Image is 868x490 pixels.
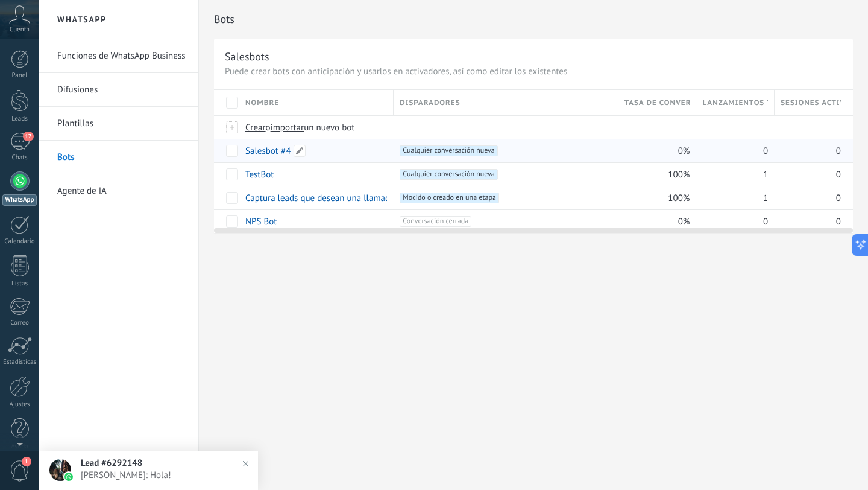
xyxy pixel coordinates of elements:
div: 0 [775,163,841,186]
div: 0 [696,210,769,233]
span: 100% [668,169,690,180]
a: Bots [57,141,186,174]
span: 1 [763,169,768,180]
div: WhatsApp [2,194,37,206]
img: close_notification.svg [237,455,254,472]
span: 100% [668,192,690,204]
div: 0 [775,186,841,209]
span: Crear [245,122,266,133]
span: 0% [678,216,690,227]
span: 0 [836,192,841,204]
span: Disparadores [400,97,460,109]
span: Tasa de conversión [624,97,690,109]
span: Conversación cerrada [400,216,471,227]
span: Mocido o creado en una etapa [400,192,499,203]
a: Plantillas [57,107,186,141]
div: 0% [618,210,691,233]
a: Agente de IA [57,174,186,208]
span: 0 [763,216,768,227]
span: Cualquier conversación nueva [400,145,497,156]
span: un nuevo bot [304,122,354,133]
div: Chats [2,154,37,162]
a: Funciones de WhatsApp Business [57,39,186,73]
div: 1 [696,186,769,209]
div: 0 [775,139,841,162]
div: 100% [618,163,691,186]
li: Plantillas [39,107,198,141]
div: 0 [696,139,769,162]
span: 0 [836,216,841,227]
span: o [266,122,271,133]
div: Bots [696,116,769,139]
div: Panel [2,72,37,80]
span: [PERSON_NAME]: Hola! [81,469,241,481]
li: Funciones de WhatsApp Business [39,39,198,73]
span: Cualquier conversación nueva [400,169,497,180]
a: Salesbot #4 [245,145,291,157]
div: Bots [775,116,841,139]
h2: Bots [214,7,853,31]
span: importar [271,122,304,133]
img: waba.svg [64,472,73,481]
div: Calendario [2,238,37,246]
div: Correo [2,319,37,327]
span: 0 [836,169,841,180]
div: 0 [775,210,841,233]
a: Captura leads que desean una llamada [245,192,395,204]
div: 0% [618,139,691,162]
span: Nombre [245,97,279,109]
li: Difusiones [39,73,198,107]
div: Salesbots [225,49,269,63]
span: 0 [763,145,768,157]
li: Agente de IA [39,174,198,208]
span: Cuenta [10,26,30,34]
div: Estadísticas [2,358,37,366]
span: Editar [294,145,306,157]
a: Difusiones [57,73,186,107]
span: Lanzamientos totales [702,97,768,109]
div: Leads [2,115,37,123]
span: 1 [763,192,768,204]
div: Ajustes [2,401,37,409]
div: 100% [618,186,691,209]
li: Bots [39,141,198,174]
div: 1 [696,163,769,186]
div: Listas [2,280,37,288]
span: 17 [23,132,33,141]
span: 1 [22,457,31,466]
a: Lead #6292148[PERSON_NAME]: Hola! [39,451,258,490]
a: NPS Bot [245,216,277,227]
a: TestBot [245,169,274,180]
span: 0% [678,145,690,157]
span: Lead #6292148 [81,457,142,469]
p: Puede crear bots con anticipación y usarlos en activadores, así como editar los existentes [225,66,842,77]
span: 0 [836,145,841,157]
span: Sesiones activas [781,97,841,109]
